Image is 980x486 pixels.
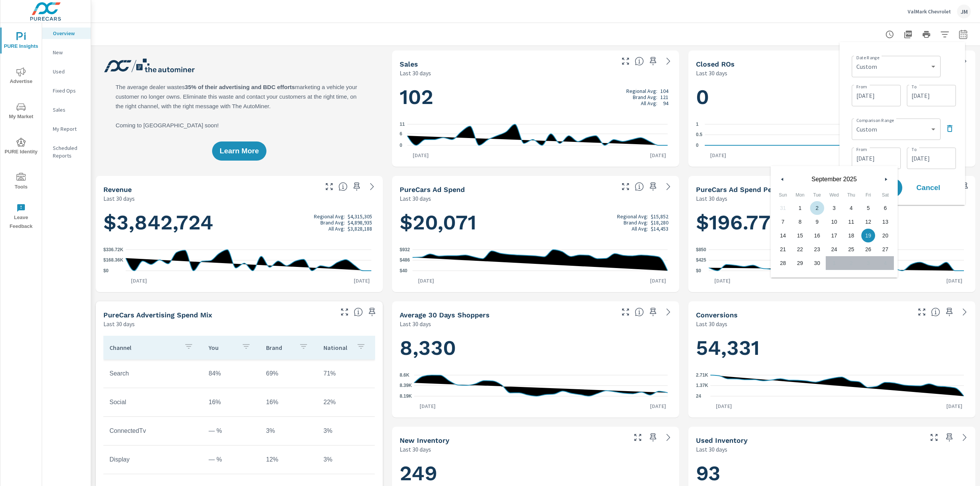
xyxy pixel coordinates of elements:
text: 0 [696,143,699,148]
p: Last 30 days [400,445,431,454]
span: Save this to your personalized report [647,431,659,444]
td: 16% [260,393,317,412]
p: Last 30 days [103,319,135,328]
p: Sales [53,106,85,114]
span: 14 [780,229,786,242]
button: 30 [808,256,826,270]
span: 9 [815,215,818,229]
button: 5 [860,201,877,215]
td: 12% [260,450,317,469]
h1: 54,331 [696,335,968,361]
td: 69% [260,364,317,383]
span: 25 [848,242,854,256]
div: Fixed Ops [42,85,91,96]
span: Wed [826,189,843,201]
span: 13 [882,215,889,229]
button: 28 [774,256,792,270]
p: 121 [660,94,668,100]
text: $486 [400,258,410,263]
span: Sat [877,189,894,201]
text: $850 [696,247,706,252]
span: Learn More [220,148,259,154]
span: 19 [865,229,871,242]
span: The number of dealer-specified goals completed by a visitor. [Source: This data is provided by th... [931,307,940,317]
p: All Avg: [632,226,648,232]
span: PURE Insights [3,32,39,51]
h5: New Inventory [400,436,449,444]
text: $932 [400,247,410,252]
p: You [209,344,235,351]
div: Used [42,66,91,77]
span: Save this to your personalized report [943,306,955,318]
a: See more details in report [662,180,675,193]
span: Tue [808,189,826,201]
td: 71% [317,364,375,383]
span: Mon [792,189,809,201]
h5: PureCars Ad Spend [400,185,465,193]
button: 21 [774,242,792,256]
text: $425 [696,258,706,263]
span: Advertise [3,67,39,86]
a: See more details in report [366,180,378,193]
span: 20 [882,229,889,242]
p: ValMark Chevrolet [908,8,951,15]
text: 0.5 [696,132,702,138]
button: 11 [843,215,860,229]
button: 2 [808,201,826,215]
span: 11 [848,215,854,229]
h5: Revenue [103,185,132,193]
p: [DATE] [407,151,434,159]
text: $336.72K [103,247,123,252]
button: Apply Filters [937,27,952,42]
button: 20 [877,229,894,242]
a: See more details in report [959,431,971,444]
td: 84% [203,364,260,383]
div: Scheduled Reports [42,142,91,161]
span: 5 [867,201,870,215]
button: 17 [826,229,843,242]
p: My Report [53,125,85,133]
p: [DATE] [348,277,375,284]
span: 3 [833,201,836,215]
button: Make Fullscreen [916,306,928,318]
td: — % [203,421,260,440]
span: 12 [865,215,871,229]
button: 29 [792,256,809,270]
text: $0 [103,268,109,273]
p: $3,828,188 [348,226,372,232]
span: PURE Identity [3,138,39,156]
button: 15 [792,229,809,242]
span: 27 [882,242,889,256]
button: Make Fullscreen [632,431,644,444]
div: Overview [42,28,91,39]
text: $168.36K [103,258,123,263]
button: Cancel [905,178,951,197]
a: See more details in report [662,55,675,67]
p: Brand Avg: [320,219,345,226]
span: Total sales revenue over the selected date range. [Source: This data is sourced from the dealer’s... [338,182,348,191]
span: 8 [799,215,802,229]
p: [DATE] [705,151,732,159]
text: 1.37K [696,383,708,388]
td: Display [103,450,203,469]
span: Tools [3,173,39,192]
h5: Used Inventory [696,436,748,444]
td: 3% [317,450,375,469]
button: 12 [860,215,877,229]
text: $0 [696,268,701,273]
button: 8 [792,215,809,229]
p: Last 30 days [400,68,431,78]
span: 28 [780,256,786,270]
h1: 0 [696,84,968,110]
p: Last 30 days [696,68,727,78]
button: 16 [808,229,826,242]
text: 0 [400,143,402,148]
p: Overview [53,29,85,37]
button: Make Fullscreen [619,306,632,318]
td: ConnectedTv [103,421,203,440]
a: See more details in report [662,306,675,318]
p: Last 30 days [103,194,135,203]
span: Save this to your personalized report [943,431,955,444]
p: [DATE] [941,277,968,284]
button: 14 [774,229,792,242]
